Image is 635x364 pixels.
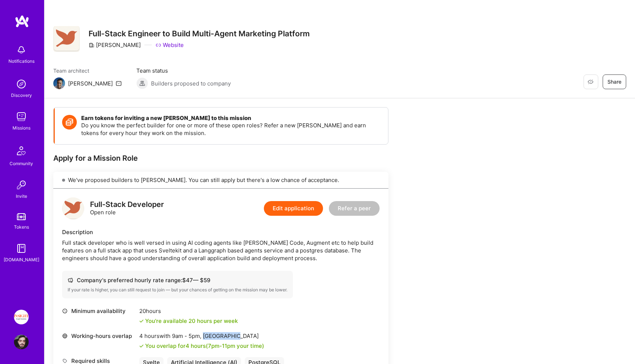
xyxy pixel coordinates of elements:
[12,124,31,132] div: Missions
[136,67,231,74] span: Team status
[12,335,31,349] a: User Avatar
[145,342,264,350] div: You overlap for 4 hours ( your time)
[62,197,84,219] img: logo
[16,192,27,200] div: Invite
[11,91,32,99] div: Discovery
[151,80,231,87] span: Builders proposed to company
[171,332,203,339] span: 9am - 5pm ,
[68,277,73,283] i: icon Cash
[90,201,164,208] div: Full-Stack Developer
[10,160,33,167] div: Community
[14,241,29,256] img: guide book
[155,41,184,49] a: Website
[14,223,29,231] div: Tokens
[588,79,593,85] i: icon EyeClosed
[14,109,29,124] img: teamwork
[62,115,77,130] img: Token icon
[62,239,380,262] div: Full stack developer who is well versed in using AI coding agents like [PERSON_NAME] Code, Augmen...
[62,228,380,236] div: Description
[68,287,287,293] div: If your rate is higher, you can still request to join — but your chances of getting on the missio...
[62,358,68,364] i: icon Tag
[14,43,29,57] img: bell
[68,276,287,284] div: Company's preferred hourly rate range: $ 47 — $ 59
[62,332,136,340] div: Working-hours overlap
[53,172,388,189] div: We've proposed builders to [PERSON_NAME]. You can still apply but there's a low chance of accepta...
[139,307,238,315] div: 20 hours
[81,115,381,121] h4: Earn tokens for inviting a new [PERSON_NAME] to this mission
[116,80,122,86] i: icon Mail
[53,153,388,163] div: Apply for a Mission Role
[17,213,26,220] img: tokens
[14,77,29,91] img: discovery
[62,308,68,314] i: icon Clock
[329,201,380,216] button: Refer a peer
[603,74,626,89] button: Share
[139,332,264,340] div: 4 hours with [GEOGRAPHIC_DATA]
[14,178,29,192] img: Invite
[208,342,235,349] span: 7pm - 11pm
[68,80,113,87] div: [PERSON_NAME]
[12,142,30,160] img: Community
[264,201,323,216] button: Edit application
[139,317,238,325] div: You're available 20 hours per week
[53,77,65,89] img: Team Architect
[89,41,141,49] div: [PERSON_NAME]
[89,42,94,48] i: icon CompanyGray
[136,77,148,89] img: Builders proposed to company
[4,256,39,263] div: [DOMAIN_NAME]
[81,121,381,137] p: Do you know the perfect builder for one or more of these open roles? Refer a new [PERSON_NAME] an...
[12,310,31,324] a: Insight Partners: Data & AI - Sourcing
[53,67,122,74] span: Team architect
[89,29,310,38] h3: Full-Stack Engineer to Build Multi-Agent Marketing Platform
[62,307,136,315] div: Minimum availability
[15,15,29,28] img: logo
[139,344,144,348] i: icon Check
[607,78,621,85] span: Share
[53,26,80,52] img: Company Logo
[14,335,29,349] img: User Avatar
[14,310,29,324] img: Insight Partners: Data & AI - Sourcing
[62,333,68,339] i: icon World
[8,57,35,65] div: Notifications
[139,319,144,323] i: icon Check
[90,201,164,216] div: Open role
